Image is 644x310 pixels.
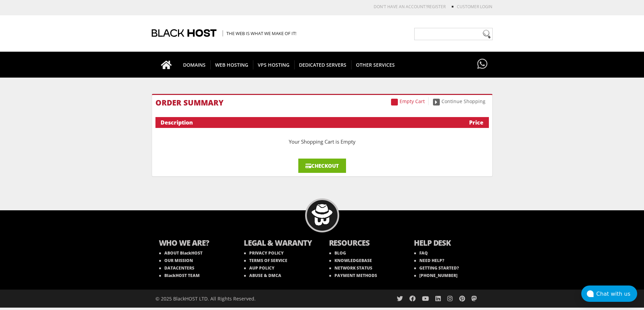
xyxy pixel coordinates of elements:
[329,250,346,256] a: BLOG
[414,250,428,256] a: FAQ
[414,273,458,278] a: [PHONE_NUMBER]
[155,290,319,308] div: © 2025 BlackHOST LTD. All Rights Reserved.
[414,238,485,249] b: HELP DESK
[388,97,429,105] a: Empty Cart
[159,238,230,249] b: WHO WE ARE?
[253,52,295,78] a: VPS HOSTING
[435,119,483,126] div: Price
[244,265,274,271] a: AUP POLICY
[457,4,492,10] a: Customer Login
[159,250,203,256] a: ABOUT BlackHOST
[161,119,435,126] div: Description
[329,238,401,249] b: RESOURCES
[476,52,489,77] a: Have questions?
[155,131,489,152] div: Your Shopping Cart is Empty
[178,60,211,69] span: DOMAINS
[298,159,346,173] a: Checkout
[311,204,333,226] img: BlackHOST mascont, Blacky.
[244,238,315,249] b: LEGAL & WARANTY
[414,258,444,263] a: NEED HELP?
[210,60,253,69] span: WEB HOSTING
[351,52,400,78] a: OTHER SERVICES
[351,60,400,69] span: OTHER SERVICES
[581,285,637,302] button: Chat with us
[414,28,493,40] input: Need help?
[329,265,372,271] a: NETWORK STATUS
[159,265,194,271] a: DATACENTERS
[244,250,284,256] a: PRIVACY POLICY
[244,258,287,263] a: TERMS OF SERVICE
[155,98,489,107] h1: Order Summary
[329,258,372,263] a: KNOWLEDGEBASE
[430,97,489,105] a: Continue Shopping
[210,52,253,78] a: WEB HOSTING
[329,273,377,278] a: PAYMENT METHODS
[596,291,637,297] div: Chat with us
[414,265,459,271] a: GETTING STARTED?
[244,273,281,278] a: ABUSE & DMCA
[178,52,211,78] a: DOMAINS
[253,60,295,69] span: VPS HOSTING
[427,4,446,10] a: REGISTER
[223,30,296,36] span: The Web is what we make of it!
[159,258,193,263] a: OUR MISSION
[154,52,179,78] a: Go to homepage
[294,52,351,78] a: DEDICATED SERVERS
[159,273,200,278] a: BlackHOST TEAM
[363,4,446,10] li: Don't have an account?
[294,60,351,69] span: DEDICATED SERVERS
